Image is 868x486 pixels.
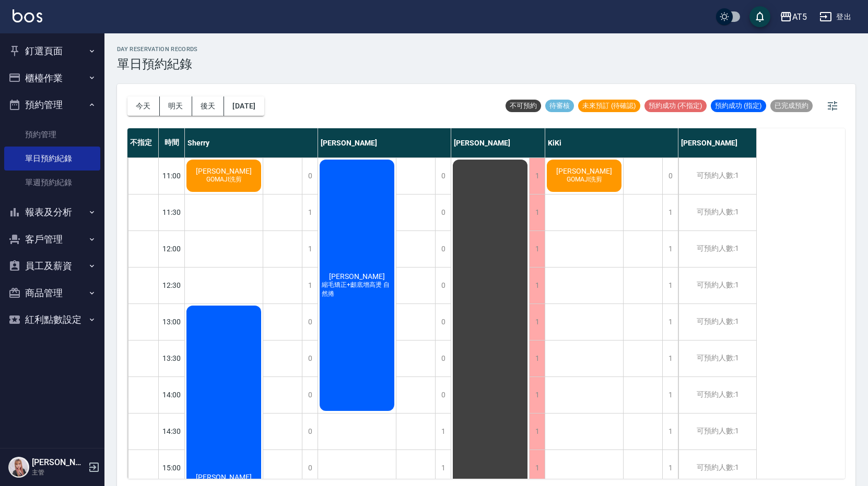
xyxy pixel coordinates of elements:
[662,450,678,486] div: 1
[4,38,100,65] button: 釘選頁面
[159,157,185,194] div: 11:00
[159,340,185,376] div: 13:30
[13,9,42,22] img: Logo
[159,267,185,303] div: 12:30
[662,377,678,413] div: 1
[565,175,604,184] span: GOMAJI洗剪
[194,473,254,481] span: [PERSON_NAME]
[662,158,678,194] div: 0
[4,123,100,147] a: 預約管理
[159,303,185,340] div: 13:00
[529,450,545,486] div: 1
[4,226,100,253] button: 客戶管理
[435,450,451,486] div: 1
[678,128,757,157] div: [PERSON_NAME]
[815,7,855,27] button: 登出
[302,304,318,340] div: 0
[662,268,678,303] div: 1
[32,457,85,468] h5: [PERSON_NAME]
[662,195,678,230] div: 1
[506,101,541,111] span: 不可預約
[4,91,100,118] button: 預約管理
[4,252,100,280] button: 員工及薪資
[435,268,451,303] div: 0
[160,96,192,116] button: 明天
[194,167,254,175] span: [PERSON_NAME]
[302,341,318,376] div: 0
[302,195,318,230] div: 1
[32,468,85,477] p: 主管
[302,158,318,194] div: 0
[117,57,198,71] h3: 單日預約紀錄
[545,128,678,157] div: KiKi
[302,268,318,303] div: 1
[711,101,766,111] span: 預約成功 (指定)
[302,450,318,486] div: 0
[529,158,545,194] div: 1
[792,10,807,23] div: AT5
[529,268,545,303] div: 1
[185,128,318,157] div: Sherry
[159,413,185,449] div: 14:30
[529,231,545,267] div: 1
[529,304,545,340] div: 1
[117,46,198,53] h2: day Reservation records
[318,128,451,157] div: [PERSON_NAME]
[529,195,545,230] div: 1
[320,281,394,298] span: 縮毛矯正+顱底增高燙 自然捲
[435,195,451,230] div: 0
[578,101,640,111] span: 未來預訂 (待確認)
[554,167,614,175] span: [PERSON_NAME]
[678,377,756,413] div: 可預約人數:1
[192,96,225,116] button: 後天
[678,450,756,486] div: 可預約人數:1
[302,377,318,413] div: 0
[451,128,545,157] div: [PERSON_NAME]
[678,195,756,230] div: 可預約人數:1
[662,341,678,376] div: 1
[529,414,545,449] div: 1
[4,65,100,92] button: 櫃檯作業
[159,230,185,267] div: 12:00
[302,231,318,267] div: 1
[159,449,185,486] div: 15:00
[770,101,813,111] span: 已完成預約
[4,199,100,226] button: 報表及分析
[678,231,756,267] div: 可預約人數:1
[127,128,159,157] div: 不指定
[159,128,185,157] div: 時間
[678,414,756,449] div: 可預約人數:1
[302,414,318,449] div: 0
[662,414,678,449] div: 1
[435,414,451,449] div: 1
[435,231,451,267] div: 0
[4,147,100,171] a: 單日預約紀錄
[545,101,574,111] span: 待審核
[529,377,545,413] div: 1
[435,158,451,194] div: 0
[529,341,545,376] div: 1
[435,341,451,376] div: 0
[678,304,756,340] div: 可預約人數:1
[127,96,160,116] button: 今天
[224,96,264,116] button: [DATE]
[204,175,244,184] span: GOMAJI洗剪
[4,306,100,333] button: 紅利點數設定
[159,194,185,230] div: 11:30
[4,280,100,307] button: 商品管理
[159,376,185,413] div: 14:00
[749,6,770,27] button: save
[644,101,707,111] span: 預約成功 (不指定)
[662,304,678,340] div: 1
[435,304,451,340] div: 0
[4,171,100,195] a: 單週預約紀錄
[678,158,756,194] div: 可預約人數:1
[678,268,756,303] div: 可預約人數:1
[435,377,451,413] div: 0
[662,231,678,267] div: 1
[678,341,756,376] div: 可預約人數:1
[8,457,29,478] img: Person
[776,6,811,28] button: AT5
[327,272,387,281] span: [PERSON_NAME]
